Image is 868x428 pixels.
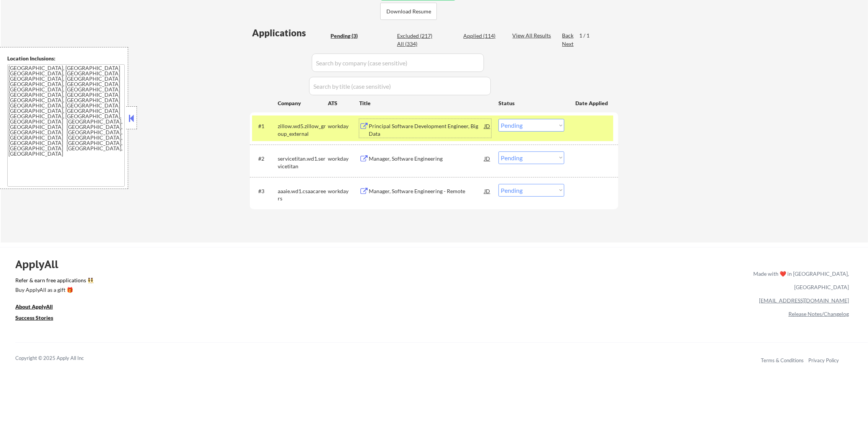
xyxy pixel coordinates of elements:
div: Next [562,40,574,48]
a: Success Stories [15,314,64,323]
a: About ApplyAll [15,303,64,312]
div: Company [278,99,328,107]
div: JD [484,151,491,165]
u: Success Stories [15,314,53,321]
a: Refer & earn free applications 👯‍♀️ [15,278,593,286]
div: All (334) [397,40,435,48]
div: #3 [258,187,272,195]
div: Status [498,96,564,110]
div: workday [328,155,359,163]
div: Copyright © 2025 Apply All Inc [15,355,103,362]
input: Search by title (case sensitive) [309,77,491,95]
a: Buy ApplyAll as a gift 🎁 [15,286,92,295]
div: Principal Software Development Engineer, Big Data [369,122,484,137]
button: Download Resume [380,3,437,20]
div: Manager, Software Engineering [369,155,484,163]
div: Applications [252,28,328,37]
div: ATS [328,99,359,107]
div: Pending (3) [331,32,369,40]
div: JD [484,119,491,133]
div: Back [562,32,574,39]
div: Excluded (217) [397,32,435,40]
div: zillow.wd5.zillow_group_external [278,122,328,137]
a: Release Notes/Changelog [788,311,849,317]
u: About ApplyAll [15,303,53,310]
div: Date Applied [575,99,609,107]
a: Terms & Conditions [761,357,804,363]
div: Location Inclusions: [7,55,125,62]
div: Manager, Software Engineering - Remote [369,187,484,195]
div: 1 / 1 [579,32,597,39]
div: ApplyAll [15,258,67,271]
a: [EMAIL_ADDRESS][DOMAIN_NAME] [759,297,849,304]
div: Buy ApplyAll as a gift 🎁 [15,287,92,293]
div: servicetitan.wd1.servicetitan [278,155,328,170]
div: View All Results [512,32,553,39]
div: Title [359,99,491,107]
a: Privacy Policy [808,357,839,363]
input: Search by company (case sensitive) [312,54,484,72]
div: #1 [258,122,272,130]
div: Made with ❤️ in [GEOGRAPHIC_DATA], [GEOGRAPHIC_DATA] [750,267,849,294]
div: aaaie.wd1.csaacareers [278,187,328,202]
div: workday [328,122,359,130]
div: #2 [258,155,272,163]
div: Applied (114) [463,32,502,40]
div: workday [328,187,359,195]
div: JD [484,184,491,198]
